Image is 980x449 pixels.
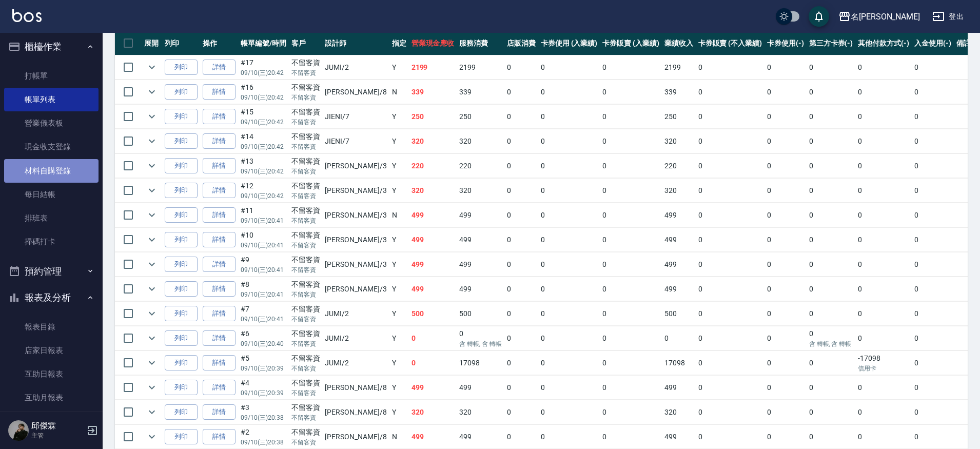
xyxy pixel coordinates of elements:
td: 499 [457,228,504,252]
td: Y [389,252,409,277]
td: #17 [238,55,289,80]
td: 499 [662,228,696,252]
td: [PERSON_NAME] /3 [322,179,389,203]
td: 0 [807,154,856,178]
td: 320 [409,179,457,203]
button: 列印 [165,380,198,396]
a: 詳情 [203,380,236,396]
td: 0 [855,203,912,227]
p: 09/10 (三) 20:41 [241,315,286,324]
td: 0 [409,326,457,350]
th: 卡券販賣 (入業績) [600,31,662,55]
a: 詳情 [203,404,236,420]
p: 不留客資 [291,290,320,299]
button: expand row [144,380,160,395]
img: Person [8,420,29,441]
button: 列印 [165,281,198,297]
th: 店販消費 [504,31,538,55]
td: Y [389,154,409,178]
td: 0 [855,252,912,277]
a: 材料自購登錄 [4,159,99,183]
td: 0 [807,203,856,227]
p: 09/10 (三) 20:41 [241,290,286,299]
td: 0 [504,154,538,178]
td: 0 [538,105,600,129]
th: 其他付款方式(-) [855,31,912,55]
td: 0 [696,277,765,301]
td: 0 [696,326,765,350]
td: 0 [912,302,954,326]
td: #8 [238,277,289,301]
button: save [809,6,829,27]
p: 09/10 (三) 20:41 [241,241,286,250]
td: 0 [504,203,538,227]
td: 0 [807,326,856,350]
td: 0 [912,154,954,178]
td: 500 [409,302,457,326]
button: 列印 [165,355,198,371]
td: 320 [457,179,504,203]
td: 0 [912,326,954,350]
td: 0 [765,80,807,104]
a: 詳情 [203,306,236,322]
td: 320 [662,129,696,153]
div: 不留客資 [291,304,320,315]
div: 不留客資 [291,57,320,68]
td: 0 [538,129,600,153]
th: 客戶 [289,31,323,55]
td: 0 [765,55,807,80]
button: 列印 [165,232,198,248]
td: #5 [238,351,289,375]
button: expand row [144,257,160,272]
button: 櫃檯作業 [4,33,99,60]
td: Y [389,105,409,129]
p: 09/10 (三) 20:42 [241,68,286,77]
td: 0 [807,179,856,203]
td: 0 [600,252,662,277]
td: 0 [538,55,600,80]
p: 不留客資 [291,68,320,77]
button: 預約管理 [4,258,99,285]
th: 第三方卡券(-) [807,31,856,55]
button: expand row [144,404,160,420]
td: #10 [238,228,289,252]
a: 詳情 [203,257,236,272]
td: JUMI /2 [322,326,389,350]
button: 列印 [165,404,198,420]
p: 不留客資 [291,191,320,201]
td: 0 [538,179,600,203]
td: 0 [504,326,538,350]
button: expand row [144,355,160,370]
td: #14 [238,129,289,153]
button: 列印 [165,330,198,346]
td: JUMI /2 [322,351,389,375]
td: 320 [457,129,504,153]
th: 業績收入 [662,31,696,55]
td: 0 [912,203,954,227]
a: 詳情 [203,183,236,199]
button: 列印 [165,84,198,100]
td: 0 [765,277,807,301]
td: 0 [855,55,912,80]
a: 詳情 [203,330,236,346]
td: JUMI /2 [322,55,389,80]
button: 列印 [165,60,198,75]
td: 0 [855,154,912,178]
button: 列印 [165,109,198,125]
p: 不留客資 [291,118,320,127]
p: 09/10 (三) 20:40 [241,339,286,348]
td: 0 [765,154,807,178]
td: 0 [600,105,662,129]
td: 0 [807,302,856,326]
td: Y [389,326,409,350]
td: 0 [912,228,954,252]
td: 339 [457,80,504,104]
td: 499 [457,252,504,277]
td: [PERSON_NAME] /3 [322,277,389,301]
td: Y [389,277,409,301]
a: 詳情 [203,355,236,371]
td: 0 [600,228,662,252]
td: 0 [807,105,856,129]
th: 營業現金應收 [409,31,457,55]
a: 詳情 [203,281,236,297]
